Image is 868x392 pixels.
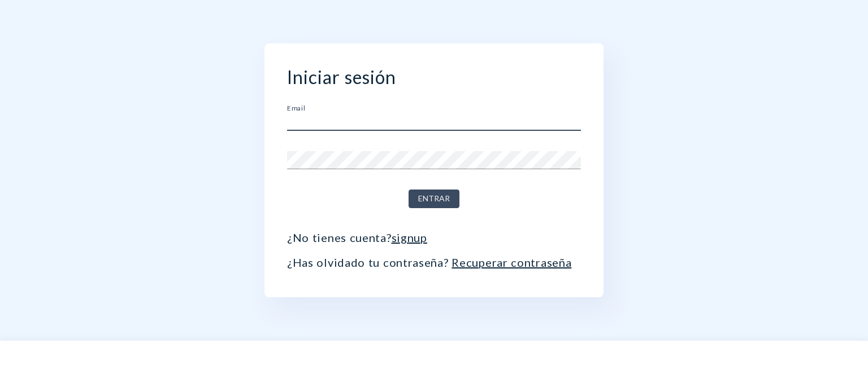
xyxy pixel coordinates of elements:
[287,66,581,88] h2: Iniciar sesión
[287,104,305,111] label: Email
[287,231,581,244] p: ¿No tienes cuenta?
[392,231,427,244] a: signup
[418,192,450,206] span: Entrar
[287,256,581,269] p: ¿Has olvidado tu contraseña?
[452,256,571,269] a: Recuperar contraseña
[409,190,459,208] button: Entrar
